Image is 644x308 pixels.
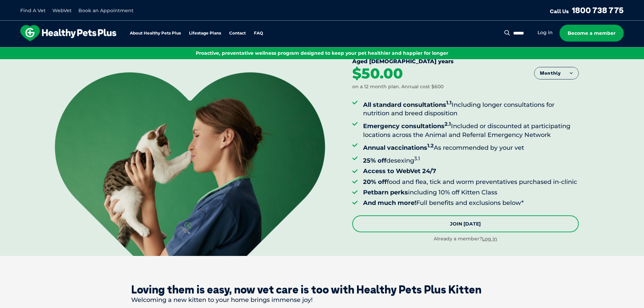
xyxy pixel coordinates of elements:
[534,67,578,79] button: Monthly
[229,31,246,35] a: Contact
[445,121,451,127] sup: 2.1
[352,58,579,66] div: Aged [DEMOGRAPHIC_DATA] years
[482,236,497,242] a: Log in
[189,31,221,35] a: Lifestage Plans
[363,98,579,118] li: Including longer consultations for nutrition and breed disposition
[427,142,434,149] sup: 1.2
[363,178,387,186] strong: 20% off
[503,29,511,36] button: Search
[363,101,452,109] strong: All standard consultations
[363,189,408,196] strong: Petbarn perks
[352,236,579,242] div: Already a member?
[363,199,416,207] strong: And much more!
[131,296,513,304] p: Welcoming a new kitten to your home brings immense joy!
[352,66,403,81] div: $50.00
[363,141,579,152] li: As recommended by your vet
[363,154,579,165] li: desexing
[363,167,436,175] strong: Access to WebVet 24/7
[363,199,579,207] li: Full benefits and exclusions below*
[363,120,579,139] li: Included or discounted at participating locations across the Animal and Referral Emergency Network
[363,122,451,130] strong: Emergency consultations
[559,25,624,42] a: Become a member
[254,31,263,35] a: FAQ
[363,144,434,151] strong: Annual vaccinations
[414,155,420,162] sup: 3.1
[363,188,579,197] li: including 10% off Kitten Class
[20,25,116,41] img: hpp-logo
[538,29,553,36] a: Log in
[363,157,386,164] strong: 25% off
[196,50,448,56] span: Proactive, preventative wellness program designed to keep your pet healthier and happier for longer
[363,178,579,186] li: food and flea, tick and worm preventatives purchased in-clinic
[446,99,452,106] sup: 1.1
[352,84,444,90] div: on a 12 month plan. Annual cost $600
[55,72,325,256] img: <br /> <b>Warning</b>: Undefined variable $title in <b>/var/www/html/current/codepool/wp-content/...
[130,31,181,35] a: About Healthy Pets Plus
[131,283,513,296] div: Loving them is easy, now vet care is too with Healthy Pets Plus Kitten
[352,215,579,232] a: Join [DATE]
